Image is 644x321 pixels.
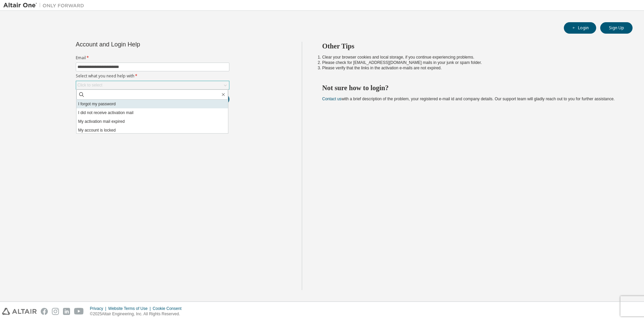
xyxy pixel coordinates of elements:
[76,42,199,47] div: Account and Login Help
[41,308,48,315] img: facebook.svg
[90,306,108,311] div: Privacy
[76,81,229,89] div: Click to select
[322,97,615,101] span: with a brief description of the problem, your registered e-mail id and company details. Our suppo...
[322,83,621,92] h2: Not sure how to login?
[52,308,59,315] img: instagram.svg
[77,82,102,88] div: Click to select
[3,2,88,9] img: Altair One
[2,308,37,315] img: altair_logo.svg
[322,65,621,71] li: Please verify that the links in the activation e-mails are not expired.
[322,42,621,50] h2: Other Tips
[322,55,621,60] li: Clear your browser cookies and local storage, if you continue experiencing problems.
[63,308,70,315] img: linkedin.svg
[153,306,185,311] div: Cookie Consent
[322,97,342,101] a: Contact us
[76,100,228,108] li: I forgot my password
[76,73,229,79] label: Select what you need help with
[90,311,186,317] p: © 2025 Altair Engineering, Inc. All Rights Reserved.
[76,55,229,61] label: Email
[322,60,621,65] li: Please check for [EMAIL_ADDRESS][DOMAIN_NAME] mails in your junk or spam folder.
[564,22,596,34] button: Login
[74,308,84,315] img: youtube.svg
[108,306,153,311] div: Website Terms of Use
[600,22,633,34] button: Sign Up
